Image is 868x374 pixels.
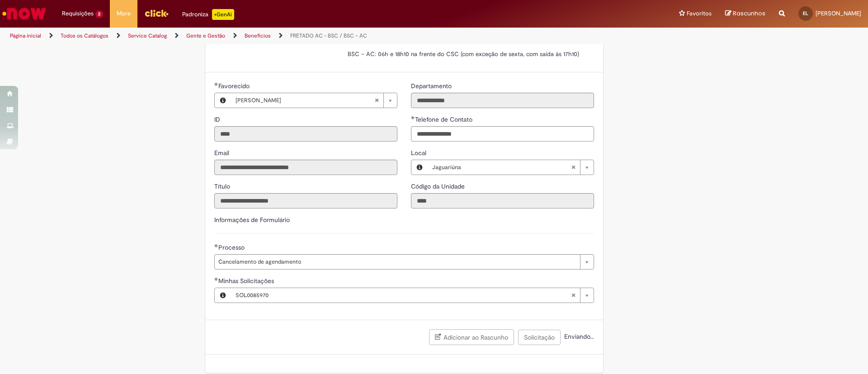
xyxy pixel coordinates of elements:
[370,93,383,108] abbr: Limpar campo Favorecido
[215,288,231,303] button: Minhas Solicitações, Visualizar este registro SOL0085970
[214,160,397,175] input: Email
[231,93,397,108] a: [PERSON_NAME]Limpar campo Favorecido
[214,149,231,157] span: Somente leitura - Email
[214,277,218,281] span: Obrigatório Preenchido
[566,160,580,175] abbr: Limpar campo Local
[215,93,231,108] button: Favorecido, Visualizar este registro Emanuella Ribeiro Luz
[214,244,218,247] span: Obrigatório Preenchido
[231,288,594,303] a: Limpar campo Minhas Solicitações
[411,193,594,208] input: Código da Unidade
[566,288,580,303] abbr: Limpar campo Minhas Solicitações
[117,9,131,18] span: More
[144,6,169,20] img: click_logo_yellow_360x200.png
[7,28,572,44] ul: Trilhas de página
[182,9,234,20] div: Padroniza
[411,149,428,157] span: Local
[348,50,579,58] span: BSC – AC: 06h e 18h10 na frente do CSC (com exceção de sexta, com saída às 17h10)
[218,277,276,285] span: Minhas Solicitações
[415,115,474,123] span: Telefone de Contato
[95,10,103,18] span: 2
[212,9,234,20] p: +GenAi
[236,288,571,303] span: SOL0085970
[1,5,47,23] img: ServiceNow
[62,9,94,18] span: Requisições
[411,160,428,175] button: Local, Visualizar este registro Jaguariúna
[348,28,560,44] span: AC – BSC: 07h e 17h35 na [GEOGRAPHIC_DATA][PERSON_NAME], ao lado do condomínio.
[186,32,225,39] a: Gente e Gestão
[218,255,576,269] span: Cancelamento de agendamento
[290,32,367,39] a: FRETADO AC - BSC / BSC – AC
[214,148,231,157] label: Somente leitura - Email
[411,81,453,90] label: Somente leitura - Departamento
[411,182,467,191] label: Somente leitura - Código da Unidade
[687,9,712,18] span: Favoritos
[128,32,167,39] a: Service Catalog
[214,115,222,123] span: Somente leitura - ID
[428,160,594,175] a: JaguariúnaLimpar campo Local
[218,243,246,251] span: Processo
[733,9,765,18] span: Rascunhos
[411,93,594,108] input: Departamento
[214,182,232,190] span: Somente leitura - Título
[214,182,232,191] label: Somente leitura - Título
[214,82,218,86] span: Obrigatório Preenchido
[10,32,41,39] a: Página inicial
[236,93,374,108] span: [PERSON_NAME]
[803,10,808,16] span: EL
[214,216,290,224] label: Informações de Formulário
[816,9,861,17] span: [PERSON_NAME]
[411,116,415,119] span: Obrigatório Preenchido
[562,332,594,341] span: Enviando...
[245,32,271,39] a: Benefícios
[725,9,765,18] a: Rascunhos
[214,115,222,124] label: Somente leitura - ID
[411,126,594,142] input: Telefone de Contato
[214,193,397,208] input: Título
[214,126,397,142] input: ID
[411,182,467,190] span: Somente leitura - Código da Unidade
[411,82,453,90] span: Somente leitura - Departamento
[432,160,571,175] span: Jaguariúna
[61,32,108,39] a: Todos os Catálogos
[218,82,251,90] span: Necessários - Favorecido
